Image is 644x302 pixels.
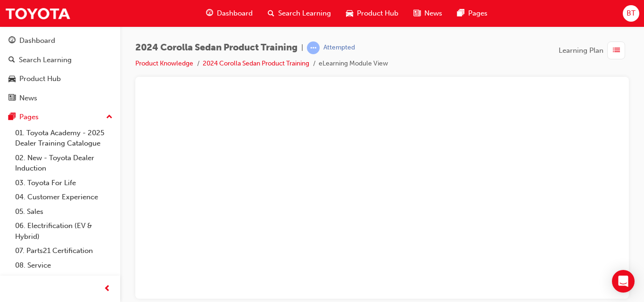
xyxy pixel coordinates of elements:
a: News [4,90,116,107]
a: car-iconProduct Hub [339,4,406,23]
span: guage-icon [206,8,213,19]
span: pages-icon [8,113,16,122]
span: prev-icon [104,283,111,295]
div: Attempted [323,43,355,52]
div: Search Learning [19,55,72,65]
div: Product Hub [19,73,61,84]
span: Search Learning [278,8,331,19]
a: 2024 Corolla Sedan Product Training [203,59,309,67]
span: | [301,42,303,53]
a: 04. Customer Experience [11,190,116,204]
a: Product Hub [4,70,116,88]
a: guage-iconDashboard [198,4,260,23]
span: Pages [468,8,487,19]
span: car-icon [346,8,353,19]
span: search-icon [8,56,15,65]
a: Dashboard [4,32,116,49]
a: 01. Toyota Academy - 2025 Dealer Training Catalogue [11,126,116,151]
button: Learning Plan [559,41,629,59]
a: 02. New - Toyota Dealer Induction [11,151,116,176]
a: 07. Parts21 Certification [11,244,116,258]
a: news-iconNews [406,4,450,23]
a: 03. Toyota For Life [11,176,116,190]
span: guage-icon [8,37,16,45]
span: pages-icon [457,8,464,19]
span: news-icon [413,8,421,19]
a: Search Learning [4,51,116,69]
a: Product Knowledge [135,59,193,67]
span: BT [627,8,636,19]
li: eLearning Module View [319,58,388,69]
button: BT [623,5,639,22]
button: DashboardSearch LearningProduct HubNews [4,30,116,108]
a: 09. Technical Training [11,272,116,287]
span: Learning Plan [559,45,603,56]
div: Pages [19,112,39,122]
button: Pages [4,108,116,126]
div: News [19,93,37,104]
span: list-icon [613,45,620,57]
a: 06. Electrification (EV & Hybrid) [11,219,116,244]
div: Dashboard [19,35,55,46]
span: 2024 Corolla Sedan Product Training [135,42,297,53]
a: 08. Service [11,258,116,273]
img: Trak [5,3,71,24]
div: Open Intercom Messenger [612,270,635,293]
span: news-icon [8,94,16,103]
span: Product Hub [357,8,398,19]
span: News [424,8,442,19]
span: search-icon [268,8,274,19]
a: pages-iconPages [450,4,495,23]
a: 05. Sales [11,204,116,219]
span: Dashboard [217,8,253,19]
span: car-icon [8,75,16,83]
span: learningRecordVerb_ATTEMPT-icon [307,41,320,54]
span: up-icon [106,111,113,123]
a: search-iconSearch Learning [260,4,339,23]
